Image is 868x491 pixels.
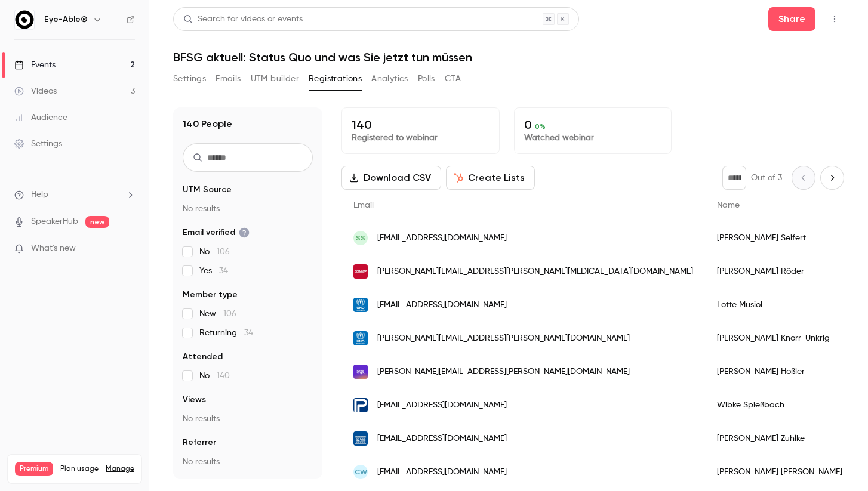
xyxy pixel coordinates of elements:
[377,232,507,245] span: [EMAIL_ADDRESS][DOMAIN_NAME]
[418,69,435,88] button: Polls
[15,462,53,476] span: Premium
[353,431,368,446] img: naxos.de
[377,366,630,378] span: [PERSON_NAME][EMAIL_ADDRESS][PERSON_NAME][DOMAIN_NAME]
[183,117,232,131] h1: 140 People
[353,365,368,379] img: hometogo.com
[251,69,299,88] button: UTM builder
[445,69,461,88] button: CTA
[15,10,34,29] img: Eye-Able®
[377,433,507,445] span: [EMAIL_ADDRESS][DOMAIN_NAME]
[355,467,367,477] span: CW
[353,201,374,209] span: Email
[217,248,230,256] span: 106
[377,265,693,278] span: [PERSON_NAME][EMAIL_ADDRESS][PERSON_NAME][MEDICAL_DATA][DOMAIN_NAME]
[371,69,408,88] button: Analytics
[106,464,134,474] a: Manage
[31,189,48,201] span: Help
[751,172,782,184] p: Out of 3
[353,331,368,345] img: uno-fluechtlingshilfe.de
[14,138,62,150] div: Settings
[217,372,230,380] span: 140
[183,184,313,468] section: facet-groups
[44,14,88,26] h6: Eye-Able®
[768,7,815,31] button: Share
[173,69,206,88] button: Settings
[183,289,238,301] span: Member type
[183,351,223,363] span: Attended
[183,413,313,425] p: No results
[524,118,662,132] p: 0
[352,118,490,132] p: 140
[219,267,228,275] span: 34
[216,69,241,88] button: Emails
[535,122,546,131] span: 0 %
[199,246,230,258] span: No
[377,466,507,478] span: [EMAIL_ADDRESS][DOMAIN_NAME]
[820,166,844,190] button: Next page
[14,85,57,97] div: Videos
[341,166,441,190] button: Download CSV
[183,227,250,239] span: Email verified
[60,464,99,474] span: Plan usage
[199,370,230,382] span: No
[183,437,216,449] span: Referrer
[199,308,236,320] span: New
[244,329,253,337] span: 34
[199,265,228,277] span: Yes
[309,69,362,88] button: Registrations
[446,166,535,190] button: Create Lists
[14,112,67,123] div: Audience
[377,299,507,311] span: [EMAIL_ADDRESS][DOMAIN_NAME]
[183,203,313,215] p: No results
[353,298,368,312] img: uno-fluechtlingshilfe.de
[353,264,368,279] img: procomp.de
[356,233,365,243] span: SS
[524,132,662,144] p: Watched webinar
[353,398,368,412] img: parken.de
[14,189,135,201] li: help-dropdown-opener
[183,456,313,468] p: No results
[183,394,206,406] span: Views
[377,399,507,412] span: [EMAIL_ADDRESS][DOMAIN_NAME]
[121,243,135,254] iframe: Noticeable Trigger
[377,332,630,345] span: [PERSON_NAME][EMAIL_ADDRESS][PERSON_NAME][DOMAIN_NAME]
[31,215,78,228] a: SpeakerHub
[14,59,56,71] div: Events
[223,310,236,318] span: 106
[352,132,490,144] p: Registered to webinar
[85,216,109,228] span: new
[199,327,253,339] span: Returning
[717,201,740,209] span: Name
[173,50,844,64] h1: BFSG aktuell: Status Quo und was Sie jetzt tun müssen
[183,184,232,196] span: UTM Source
[31,242,76,255] span: What's new
[183,13,303,26] div: Search for videos or events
